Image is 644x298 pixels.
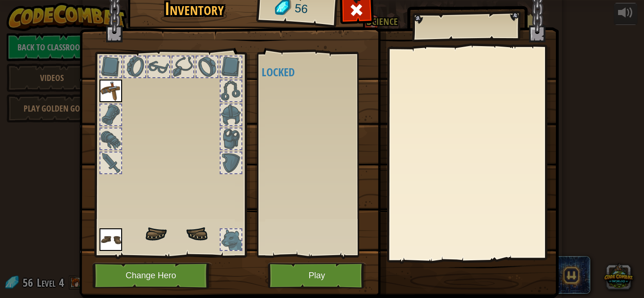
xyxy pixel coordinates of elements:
[99,228,122,251] img: portrait.png
[262,66,373,78] h4: Locked
[92,263,212,289] button: Change Hero
[99,80,122,102] img: portrait.png
[123,106,239,243] img: male.png
[268,263,366,289] button: Play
